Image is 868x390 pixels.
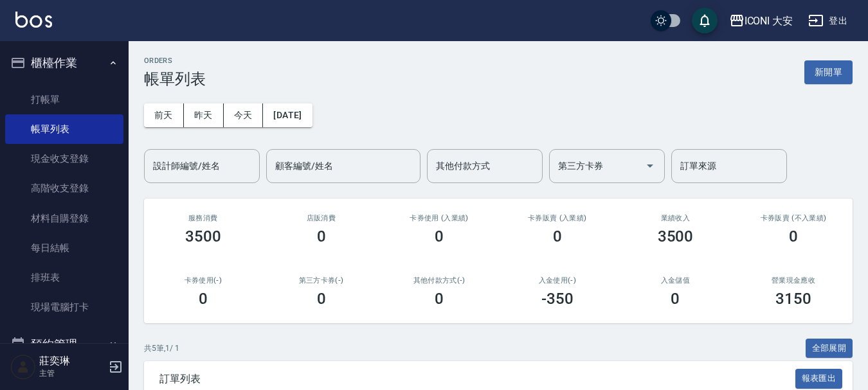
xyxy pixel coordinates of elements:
h2: 卡券販賣 (入業績) [514,214,601,222]
button: save [692,8,718,33]
a: 報表匯出 [795,372,843,384]
a: 打帳單 [5,85,123,114]
h2: 其他付款方式(-) [395,276,483,285]
button: 新開單 [804,60,853,84]
h3: 0 [317,227,326,245]
p: 共 5 筆, 1 / 1 [144,342,179,354]
button: 登出 [803,9,853,33]
h2: 店販消費 [278,214,365,222]
h2: 業績收入 [632,214,719,222]
a: 現場電腦打卡 [5,292,123,322]
button: 櫃檯作業 [5,46,123,80]
h2: 第三方卡券(-) [278,276,365,285]
a: 帳單列表 [5,114,123,144]
button: 全部展開 [806,339,853,359]
h2: ORDERS [144,57,206,65]
button: 今天 [224,103,264,127]
a: 每日結帳 [5,233,123,263]
a: 材料自購登錄 [5,204,123,233]
h2: 卡券販賣 (不入業績) [750,214,837,222]
h2: 營業現金應收 [750,276,837,285]
h2: 入金使用(-) [514,276,601,285]
h3: 3500 [185,227,221,245]
h3: 3150 [775,290,811,308]
h3: 0 [435,227,444,245]
div: ICONI 大安 [745,13,793,29]
h2: 入金儲值 [632,276,719,285]
h2: 卡券使用 (入業績) [395,214,483,222]
h3: 0 [553,227,562,245]
button: ICONI 大安 [724,8,799,34]
h3: 0 [789,227,798,245]
button: [DATE] [263,103,312,127]
p: 主管 [39,368,105,379]
button: 預約管理 [5,328,123,361]
a: 排班表 [5,263,123,292]
h5: 莊奕琳 [39,355,105,368]
h3: 帳單列表 [144,70,206,88]
h3: 3500 [658,227,694,245]
button: 前天 [144,103,184,127]
img: Logo [15,12,52,28]
h3: 0 [317,290,326,308]
span: 訂單列表 [159,373,795,386]
h3: -350 [541,290,574,308]
h3: 服務消費 [159,214,247,222]
a: 新開單 [804,66,853,78]
button: Open [640,155,660,176]
button: 報表匯出 [795,369,843,389]
a: 現金收支登錄 [5,144,123,173]
button: 昨天 [184,103,224,127]
a: 高階收支登錄 [5,173,123,203]
img: Person [10,354,36,380]
h3: 0 [671,290,680,308]
h3: 0 [199,290,208,308]
h3: 0 [435,290,444,308]
h2: 卡券使用(-) [159,276,247,285]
